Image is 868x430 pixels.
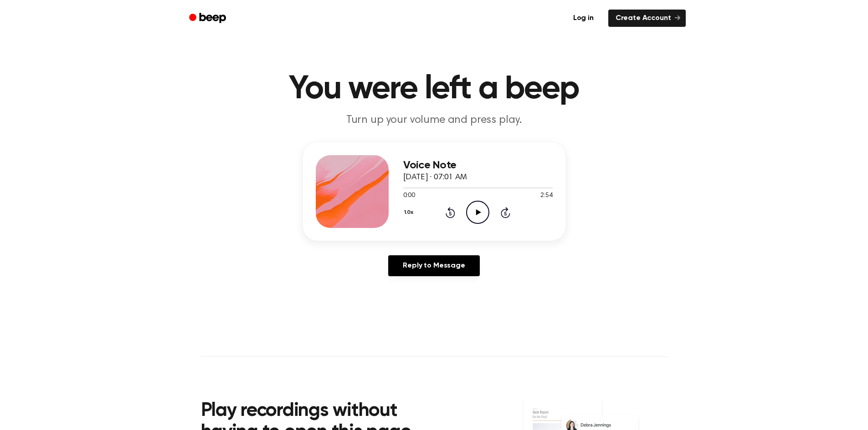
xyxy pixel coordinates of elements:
a: Beep [183,10,234,27]
a: Create Account [608,10,686,27]
span: 2:54 [540,191,552,201]
a: Log in [564,8,603,29]
a: Reply to Message [388,255,479,276]
h1: You were left a beep [201,73,668,106]
span: [DATE] · 07:01 AM [403,173,467,182]
h3: Voice Note [403,159,553,172]
p: Turn up your volume and press play. [259,113,609,128]
span: 0:00 [403,191,415,201]
button: 1.0x [403,205,417,220]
